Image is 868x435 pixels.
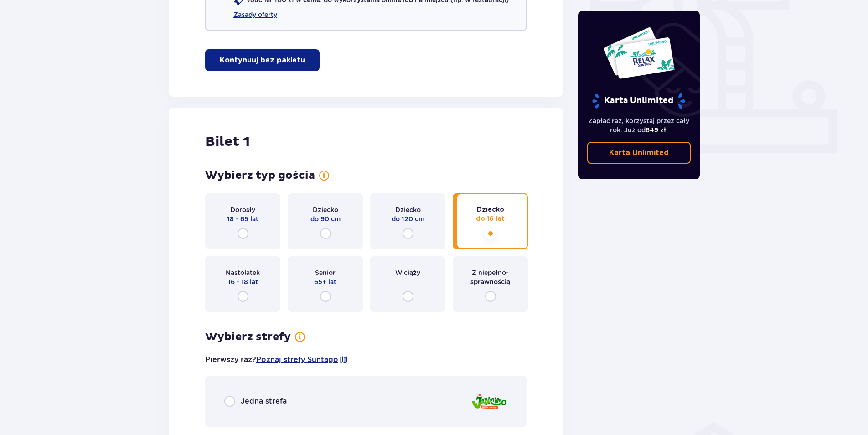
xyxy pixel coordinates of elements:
p: Karta Unlimited [591,93,686,109]
span: do 120 cm [392,214,424,223]
p: Kontynuuj bez pakietu [220,55,305,65]
span: Dziecko [313,205,338,214]
p: Pierwszy raz? [205,355,348,365]
span: Dziecko [477,205,504,214]
span: do 90 cm [310,214,341,223]
p: Karta Unlimited [609,148,669,158]
span: 65+ lat [314,277,336,286]
span: Dorosły [230,205,255,214]
a: Poznaj strefy Suntago [256,355,338,365]
span: Dziecko [395,205,421,214]
button: Kontynuuj bez pakietu [205,49,320,71]
h3: Wybierz typ gościa [205,169,315,182]
span: do 16 lat [476,214,505,223]
a: Zasady oferty [233,10,277,19]
span: W ciąży [395,268,420,277]
a: Karta Unlimited [587,142,691,164]
p: Zapłać raz, korzystaj przez cały rok. Już od ! [587,116,691,135]
img: Jamango [471,388,507,414]
span: 18 - 65 lat [227,214,258,223]
span: Jedna strefa [241,396,287,406]
h3: Wybierz strefy [205,330,291,344]
span: 16 - 18 lat [228,277,258,286]
span: Nastolatek [226,268,260,277]
h2: Bilet 1 [205,133,250,150]
span: 649 zł [646,126,666,134]
span: Senior [315,268,336,277]
img: Dwie karty całoroczne do Suntago z napisem 'UNLIMITED RELAX', na białym tle z tropikalnymi liśćmi... [603,26,675,79]
span: Z niepełno­sprawnością [461,268,520,286]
